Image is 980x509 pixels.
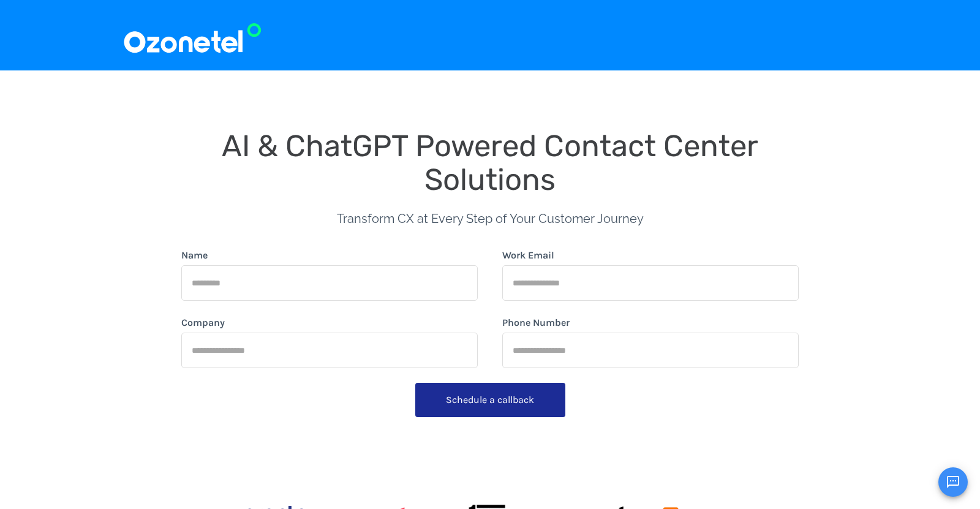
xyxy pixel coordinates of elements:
[181,315,225,330] label: Company
[502,315,570,330] label: Phone Number
[337,211,644,226] span: Transform CX at Every Step of Your Customer Journey
[938,467,968,497] button: Open chat
[222,128,766,197] span: AI & ChatGPT Powered Contact Center Solutions
[181,248,208,263] label: Name
[502,248,554,263] label: Work Email
[181,248,799,422] form: form
[415,383,565,417] button: Schedule a callback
